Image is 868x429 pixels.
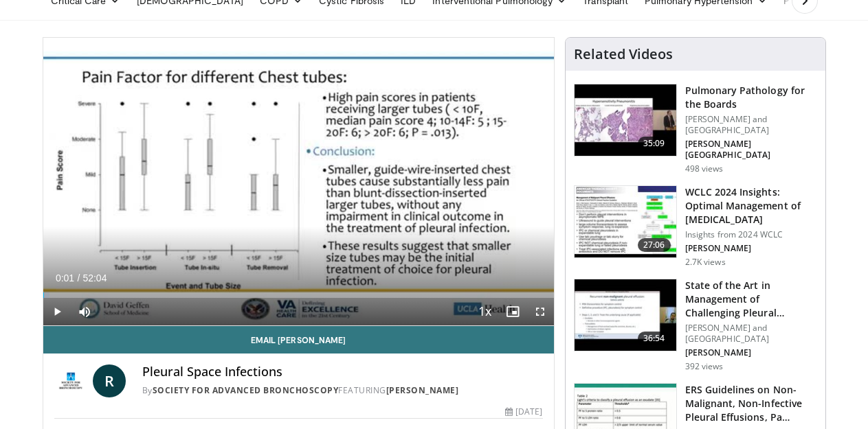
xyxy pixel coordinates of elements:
[505,406,542,418] div: [DATE]
[71,298,98,325] button: Mute
[685,257,726,268] p: 2.7K views
[93,364,126,397] a: R
[685,279,817,320] h3: State of the Art in Management of Challenging Pleural Effusions
[685,185,817,227] h3: WCLC 2024 Insights: Optimal Management of [MEDICAL_DATA]
[142,364,543,380] h4: Pleural Space Infections
[574,46,673,62] h4: Related Videos
[142,384,543,397] div: By FEATURING
[574,84,817,174] a: 35:09 Pulmonary Pathology for the Boards [PERSON_NAME] and [GEOGRAPHIC_DATA] [PERSON_NAME][GEOGRA...
[43,292,554,298] div: Progress Bar
[56,273,74,283] span: 0:01
[43,38,554,326] video-js: Video Player
[78,273,80,283] span: /
[43,298,71,325] button: Play
[43,326,554,353] a: Email [PERSON_NAME]
[575,186,676,257] img: 3a403bee-3229-45b3-a430-6154aa75147a.150x105_q85_crop-smart_upscale.jpg
[685,114,817,136] p: [PERSON_NAME] and [GEOGRAPHIC_DATA]
[685,347,817,358] p: [PERSON_NAME]
[685,243,817,254] p: [PERSON_NAME]
[499,298,526,325] button: Enable picture-in-picture mode
[153,384,339,396] a: Society for Advanced Bronchoscopy
[575,279,676,351] img: 35da1b2e-e06e-46cd-91b6-ae21797a2035.150x105_q85_crop-smart_upscale.jpg
[574,185,817,268] a: 27:06 WCLC 2024 Insights: Optimal Management of [MEDICAL_DATA] Insights from 2024 WCLC [PERSON_NA...
[685,139,817,161] p: [PERSON_NAME][GEOGRAPHIC_DATA]
[685,84,817,111] h3: Pulmonary Pathology for the Boards
[685,229,817,240] p: Insights from 2024 WCLC
[575,84,676,156] img: fb57aec0-15a0-4ba7-a3d2-46a55252101d.150x105_q85_crop-smart_upscale.jpg
[685,163,724,174] p: 498 views
[638,137,671,150] span: 35:09
[471,298,499,325] button: Playback Rate
[526,298,554,325] button: Fullscreen
[685,323,817,345] p: [PERSON_NAME] and [GEOGRAPHIC_DATA]
[685,383,817,424] h3: ERS Guidelines on Non-Malignant, Non-Infective Pleural Effusions, Pa…
[574,279,817,372] a: 36:54 State of the Art in Management of Challenging Pleural Effusions [PERSON_NAME] and [GEOGRAPH...
[54,364,87,397] img: Society for Advanced Bronchoscopy
[82,273,107,283] span: 52:04
[685,361,724,372] p: 392 views
[638,238,671,252] span: 27:06
[638,332,671,345] span: 36:54
[386,384,459,396] a: [PERSON_NAME]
